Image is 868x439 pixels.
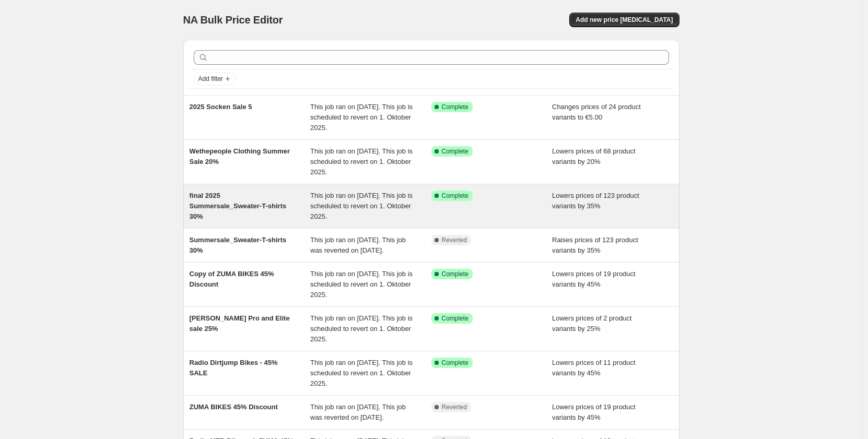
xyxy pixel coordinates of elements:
span: Complete [442,270,468,278]
span: Raises prices of 123 product variants by 35% [552,236,638,254]
span: Complete [442,147,468,156]
span: Lowers prices of 2 product variants by 25% [552,314,631,333]
span: Complete [442,192,468,200]
span: This job ran on [DATE]. This job is scheduled to revert on 1. Oktober 2025. [310,359,413,387]
span: Reverted [442,236,467,244]
button: Add filter [194,73,236,85]
span: This job ran on [DATE]. This job is scheduled to revert on 1. Oktober 2025. [310,147,413,176]
span: This job ran on [DATE]. This job is scheduled to revert on 1. Oktober 2025. [310,270,413,299]
span: Changes prices of 24 product variants to €5.00 [552,103,641,121]
span: Copy of ZUMA BIKES 45% Discount [190,270,274,288]
span: Complete [442,103,468,111]
span: Add filter [198,75,223,83]
button: Add new price [MEDICAL_DATA] [569,13,679,27]
span: Wethepeople Clothing Summer Sale 20% [190,147,290,165]
span: 2025 Socken Sale 5 [190,103,252,111]
span: Lowers prices of 123 product variants by 35% [552,192,639,210]
span: Add new price [MEDICAL_DATA] [576,16,673,24]
span: NA Bulk Price Editor [183,14,283,26]
span: This job ran on [DATE]. This job is scheduled to revert on 1. Oktober 2025. [310,314,413,343]
span: Summersale_Sweater-T-shirts 30% [190,236,287,254]
span: This job ran on [DATE]. This job was reverted on [DATE]. [310,236,406,254]
span: This job ran on [DATE]. This job was reverted on [DATE]. [310,403,406,421]
span: ZUMA BIKES 45% Discount [190,403,278,411]
span: Lowers prices of 19 product variants by 45% [552,403,636,421]
span: Reverted [442,403,467,411]
span: Lowers prices of 11 product variants by 45% [552,359,636,377]
span: This job ran on [DATE]. This job is scheduled to revert on 1. Oktober 2025. [310,103,413,132]
span: [PERSON_NAME] Pro and Elite sale 25% [190,314,290,333]
span: This job ran on [DATE]. This job is scheduled to revert on 1. Oktober 2025. [310,192,413,220]
span: Radio Dirtjump Bikes - 45% SALE [190,359,278,377]
span: Complete [442,314,468,323]
span: Lowers prices of 68 product variants by 20% [552,147,636,165]
span: Complete [442,359,468,367]
span: final 2025 Summersale_Sweater-T-shirts 30% [190,192,287,220]
span: Lowers prices of 19 product variants by 45% [552,270,636,288]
